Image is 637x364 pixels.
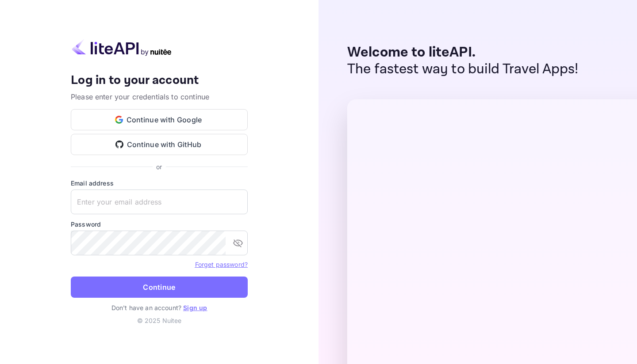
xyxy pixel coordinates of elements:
p: Please enter your credentials to continue [71,91,248,102]
a: Sign up [183,304,207,311]
label: Password [71,220,248,229]
a: Forget password? [195,261,248,268]
p: Welcome to liteAPI. [347,44,579,61]
p: The fastest way to build Travel Apps! [347,61,579,78]
h4: Log in to your account [71,73,248,88]
img: liteapi [71,39,173,56]
a: Forget password? [195,260,248,269]
button: Continue with GitHub [71,134,248,155]
p: © 2025 Nuitee [71,316,248,325]
input: Enter your email address [71,190,248,214]
button: Continue [71,277,248,298]
p: Don't have an account? [71,303,248,312]
label: Email address [71,178,248,188]
button: toggle password visibility [229,234,247,252]
button: Continue with Google [71,109,248,130]
p: or [156,162,162,171]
